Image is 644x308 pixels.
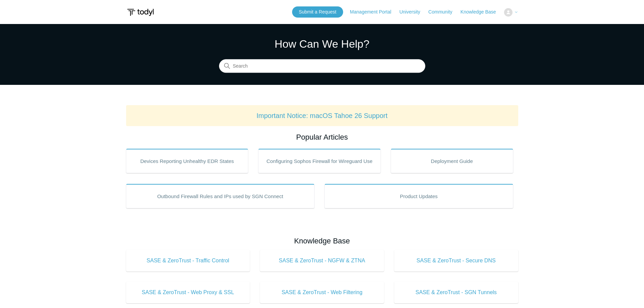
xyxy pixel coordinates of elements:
a: Important Notice: macOS Tahoe 26 Support [257,112,388,119]
h1: How Can We Help? [219,36,425,52]
h2: Knowledge Base [126,235,518,246]
a: Devices Reporting Unhealthy EDR States [126,149,248,173]
a: Management Portal [350,8,398,16]
a: SASE & ZeroTrust - SGN Tunnels [394,282,518,303]
a: Submit a Request [292,6,343,18]
a: Outbound Firewall Rules and IPs used by SGN Connect [126,184,315,208]
h2: Popular Articles [126,132,518,143]
a: SASE & ZeroTrust - Web Filtering [260,282,384,303]
a: SASE & ZeroTrust - Web Proxy & SSL [126,282,250,303]
a: Community [428,8,459,16]
span: SASE & ZeroTrust - SGN Tunnels [404,288,508,297]
a: SASE & ZeroTrust - NGFW & ZTNA [260,250,384,271]
span: SASE & ZeroTrust - Secure DNS [404,257,508,265]
span: SASE & ZeroTrust - Web Proxy & SSL [136,288,240,297]
span: SASE & ZeroTrust - Traffic Control [136,257,240,265]
a: Product Updates [325,184,513,208]
a: Configuring Sophos Firewall for Wireguard Use [258,149,381,173]
span: SASE & ZeroTrust - NGFW & ZTNA [270,257,374,265]
a: Deployment Guide [391,149,513,173]
a: Knowledge Base [460,8,503,16]
a: SASE & ZeroTrust - Secure DNS [394,250,518,271]
a: University [399,8,427,16]
input: Search [219,60,425,73]
img: Todyl Support Center Help Center home page [126,6,155,19]
a: SASE & ZeroTrust - Traffic Control [126,250,250,271]
span: SASE & ZeroTrust - Web Filtering [270,288,374,297]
